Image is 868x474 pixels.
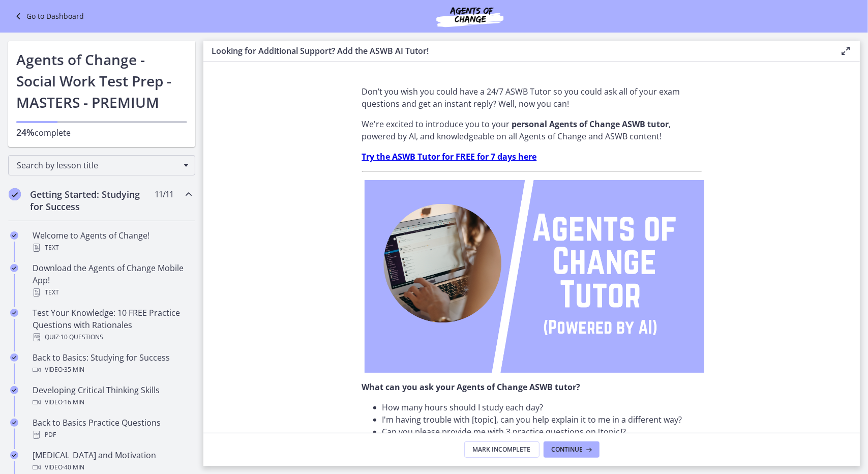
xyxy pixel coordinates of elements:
i: Completed [10,386,18,394]
li: Can you please provide me with 3 practice questions on [topic]? [382,426,702,438]
img: Agents of Change [409,4,531,28]
div: Search by lesson title [8,155,195,175]
div: Test Your Knowledge: 10 FREE Practice Questions with Rationales [33,307,191,343]
div: Download the Agents of Change Mobile App! [33,262,191,299]
i: Completed [10,353,18,362]
a: Go to Dashboard [12,10,84,22]
div: Back to Basics Practice Questions [33,417,191,441]
a: Try the ASWB Tutor for FREE for 7 days here [362,151,537,162]
h3: Looking for Additional Support? Add the ASWB AI Tutor! [212,45,823,57]
div: Video [33,364,191,376]
i: Completed [9,188,21,200]
i: Completed [10,309,18,317]
span: Continue [552,446,583,454]
p: We're excited to introduce you to your , powered by AI, and knowledgeable on all Agents of Change... [362,118,702,142]
div: Developing Critical Thinking Skills [33,384,191,408]
span: Search by lesson title [17,160,178,171]
span: 24% [16,126,35,138]
img: Agents_of_Change_Tutor.png [365,180,704,373]
i: Completed [10,419,18,427]
div: Back to Basics: Studying for Success [33,351,191,376]
i: Completed [10,231,18,240]
div: Text [33,242,191,254]
p: complete [16,126,187,139]
div: PDF [33,429,191,441]
span: · 40 min [63,461,84,473]
div: Quiz [33,331,191,343]
button: Continue [544,441,600,458]
li: I'm having trouble with [topic], can you help explain it to me in a different way? [382,413,702,426]
strong: What can you ask your Agents of Change ASWB tutor? [362,381,581,393]
i: Completed [10,264,18,272]
button: Mark Incomplete [464,441,540,458]
div: [MEDICAL_DATA] and Motivation [33,449,191,473]
h1: Agents of Change - Social Work Test Prep - MASTERS - PREMIUM [16,49,187,113]
span: · 35 min [63,364,84,376]
div: Video [33,396,191,408]
p: Don’t you wish you could have a 24/7 ASWB Tutor so you could ask all of your exam questions and g... [362,85,702,110]
span: · 10 Questions [59,331,103,343]
span: 11 / 11 [155,188,173,200]
span: Mark Incomplete [473,446,531,454]
h2: Getting Started: Studying for Success [30,188,154,213]
div: Welcome to Agents of Change! [33,229,191,254]
div: Text [33,286,191,299]
span: · 16 min [63,396,84,408]
i: Completed [10,451,18,459]
div: Video [33,461,191,473]
li: How many hours should I study each day? [382,401,702,413]
strong: personal Agents of Change ASWB tutor [512,118,669,130]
